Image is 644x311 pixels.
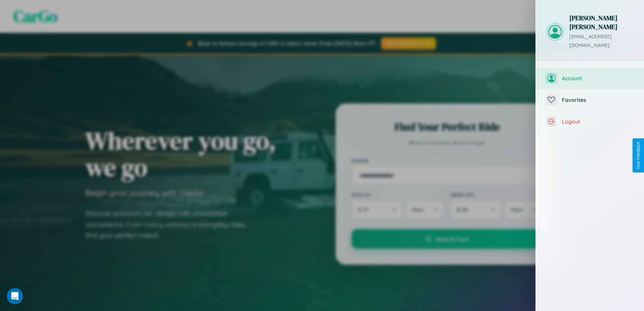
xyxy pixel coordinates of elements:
span: Favorites [562,96,634,103]
span: Logout [562,118,634,125]
span: Account [562,75,634,82]
button: Favorites [536,89,644,111]
h3: [PERSON_NAME] [PERSON_NAME] [569,14,634,31]
p: [EMAIL_ADDRESS][DOMAIN_NAME] [569,32,634,50]
button: Account [536,67,644,89]
div: Give Feedback [636,142,641,169]
button: Logout [536,111,644,132]
div: Open Intercom Messenger [7,288,23,304]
